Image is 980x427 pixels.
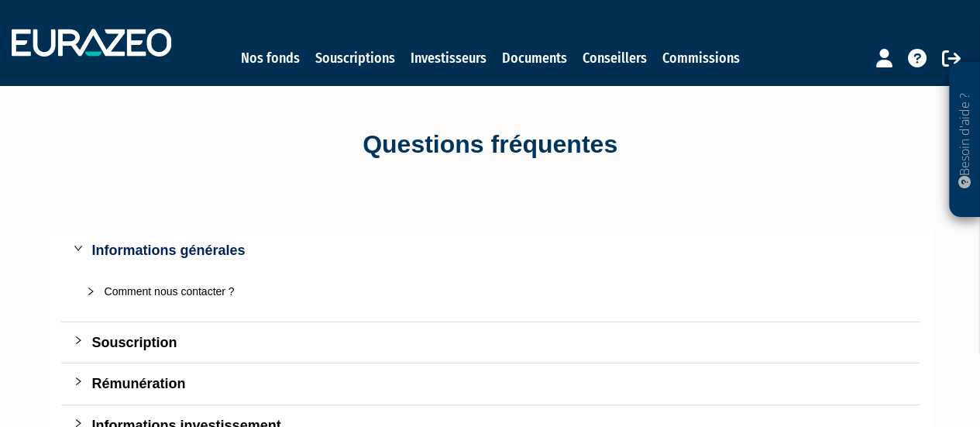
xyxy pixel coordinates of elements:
[74,336,83,345] span: collapsed
[61,230,920,270] div: Informations générales
[86,287,95,296] span: collapsed
[74,274,907,309] div: Comment nous contacter ?
[410,47,486,69] a: Investisseurs
[105,283,895,300] div: Comment nous contacter ?
[12,29,171,57] img: 1732889491-logotype_eurazeo_blanc_rvb.png
[315,47,394,69] a: Souscriptions
[74,377,83,386] span: collapsed
[92,373,907,394] div: Rémunération
[662,47,739,69] a: Commissions
[49,127,932,163] div: Questions fréquentes
[582,47,646,69] a: Conseillers
[501,47,566,69] a: Documents
[74,243,83,253] span: expanded
[61,363,920,404] div: Rémunération
[240,47,299,69] a: Nos fonds
[956,71,974,210] p: Besoin d'aide ?
[92,332,907,353] div: Souscription
[61,322,920,363] div: Souscription
[92,239,907,261] div: Informations générales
